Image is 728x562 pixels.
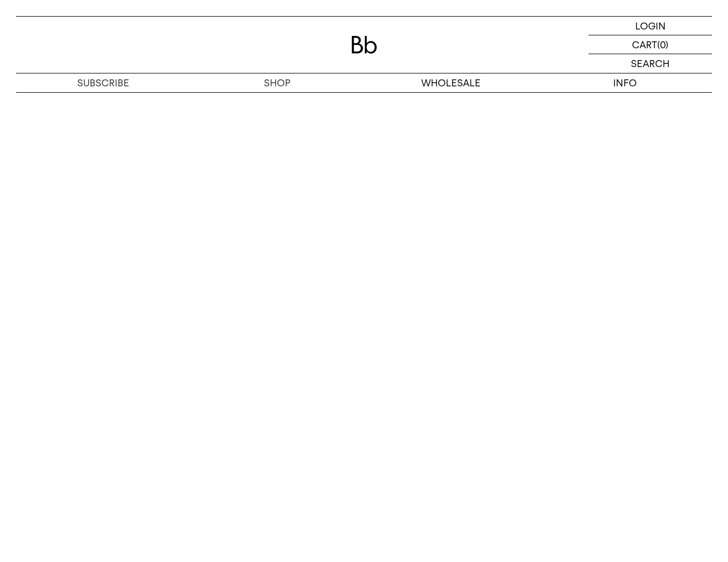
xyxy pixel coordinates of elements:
[635,17,666,35] p: LOGIN
[589,17,712,35] a: LOGIN
[589,35,712,54] a: CART (0)
[364,73,538,92] p: WHOLESALE
[538,73,712,92] p: INFO
[16,73,190,92] a: SUBSCRIBE
[351,36,377,54] img: 로고
[657,35,668,54] p: (0)
[631,54,670,73] p: SEARCH
[190,73,364,92] a: SHOP
[632,35,657,54] p: CART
